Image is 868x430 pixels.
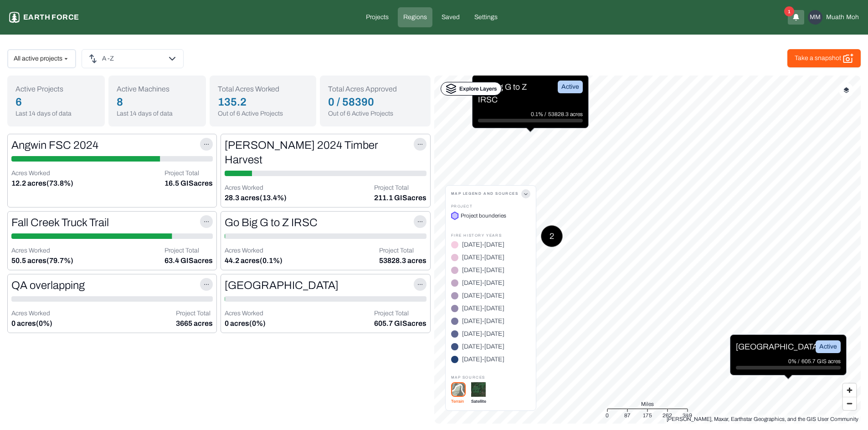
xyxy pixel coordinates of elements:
[474,13,498,22] p: Settings
[102,54,114,63] p: A -Z
[624,411,631,420] div: 87
[164,169,213,178] p: Project Total
[225,183,288,192] p: Acres Worked
[784,6,794,16] span: 1
[7,49,76,68] button: All active projects
[462,266,504,275] span: [DATE]-[DATE]
[436,7,465,27] a: Saved
[15,84,97,95] div: Active Projects
[117,109,198,118] div: Last 14 days of data
[683,411,692,420] div: 349
[816,340,841,353] div: Active
[11,318,52,329] p: 0 acres (0%)
[808,10,822,25] div: MM
[451,186,530,202] button: Map Legend and sources
[117,95,198,109] div: 8
[471,397,486,406] p: Satellite
[795,54,841,63] span: Take a snapshot
[606,411,609,420] div: 0
[414,138,426,151] button: ...
[471,382,486,397] img: satellite-Cr99QJ9J.png
[225,318,266,329] p: 0 acres (0%)
[788,357,801,366] p: 0% /
[398,7,432,27] a: Regions
[11,169,75,178] p: Acres Worked
[462,304,504,313] span: [DATE]-[DATE]
[11,178,73,189] p: 12.2 acres (73.8%)
[9,12,20,23] img: earthforce-logo-white-uG4MPadI.svg
[469,7,503,27] a: Settings
[360,7,394,27] a: Projects
[225,278,339,293] div: [GEOGRAPHIC_DATA]
[15,95,97,109] div: 6
[558,81,583,93] div: Active
[478,81,546,106] p: Go Big G to Z IRSC
[414,278,426,291] button: ...
[11,255,73,266] p: 50.5 acres (79.7%)
[225,138,413,167] div: [PERSON_NAME] 2024 Timber Harvest
[414,215,426,228] button: ...
[462,342,504,351] span: [DATE]-[DATE]
[808,10,859,25] button: MMMuathMoh
[843,384,856,397] button: Zoom in
[200,215,213,228] button: ...
[643,411,652,420] div: 175
[200,278,213,291] button: ...
[459,84,497,93] p: Explore Layers
[451,382,466,397] img: terrain-DjdIGjrG.png
[826,13,844,22] span: Muath
[462,253,504,262] span: [DATE]-[DATE]
[11,138,98,152] div: Angwin FSC 2024
[218,95,308,109] div: 135.2
[541,225,563,247] button: 2
[403,13,427,22] p: Regions
[225,192,287,203] p: 28.3 acres (13.4%)
[462,240,504,249] span: [DATE]-[DATE]
[461,212,506,219] p: Project bounderies
[164,178,213,189] p: 16.5 GIS acres
[225,309,267,318] p: Acres Worked
[225,255,282,266] p: 44.2 acres (0.1%)
[374,192,426,203] p: 211.1 GIS acres
[451,231,530,240] p: Fire History Years
[366,13,389,22] p: Projects
[11,215,109,230] div: Fall Creek Truck Trail
[462,278,504,288] span: [DATE]-[DATE]
[379,255,426,266] p: 53828.3 acres
[225,215,318,230] div: Go Big G to Z IRSC
[663,411,672,420] div: 262
[667,415,858,424] div: [PERSON_NAME], Maxar, Earthstar Geographics, and the GIS User Community
[434,76,861,424] canvas: Map
[792,12,800,23] button: 1
[11,309,54,318] p: Acres Worked
[11,278,85,293] div: QA overlapping
[736,340,804,353] p: [GEOGRAPHIC_DATA]
[451,397,466,406] p: Terrain
[218,109,308,118] div: Out of 6 Active Projects
[451,202,530,211] p: PROJECT
[11,246,75,255] p: Acres Worked
[218,84,308,95] div: Total Acres Worked
[374,309,426,318] p: Project Total
[801,357,841,366] p: 605.7 GIS acres
[846,13,859,22] span: Moh
[843,397,856,410] button: Zoom out
[548,110,583,119] p: 53828.3 acres
[176,309,213,318] p: Project Total
[379,246,426,255] p: Project Total
[843,87,849,93] img: layerIcon
[462,317,504,326] span: [DATE]-[DATE]
[787,49,861,67] button: Take a snapshot
[164,246,213,255] p: Project Total
[82,49,184,68] button: A -Z
[451,202,530,410] div: Map Legend and sources
[23,12,79,23] p: Earth force
[328,84,422,95] div: Total Acres Approved
[374,183,426,192] p: Project Total
[462,291,504,300] span: [DATE]-[DATE]
[328,95,422,109] div: 0 / 58390
[15,109,97,118] div: Last 14 days of data
[451,373,530,382] p: Map Sources
[117,84,198,95] div: Active Machines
